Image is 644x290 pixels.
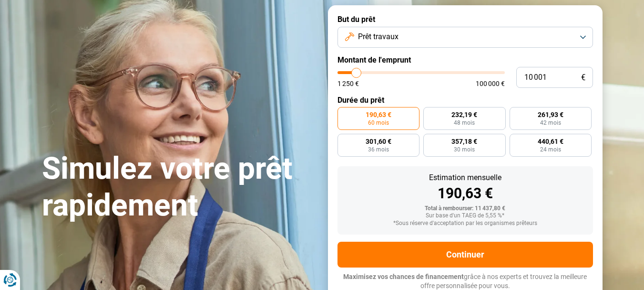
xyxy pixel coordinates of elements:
button: Prêt travaux [337,27,593,48]
span: 301,60 € [366,138,391,145]
span: 232,19 € [451,111,477,118]
span: 1 250 € [337,80,359,87]
span: 48 mois [454,120,475,126]
h1: Simulez votre prêt rapidement [42,150,317,224]
label: Montant de l'emprunt [337,55,593,64]
label: Durée du prêt [337,96,593,105]
span: 30 mois [454,147,475,152]
label: But du prêt [337,15,593,24]
span: 440,61 € [538,138,563,145]
span: 60 mois [368,120,389,126]
div: Estimation mensuelle [345,174,585,182]
div: Sur base d'un TAEG de 5,55 %* [345,213,585,219]
div: 190,63 € [345,186,585,201]
span: Maximisez vos chances de financement [343,273,464,280]
div: Total à rembourser: 11 437,80 € [345,205,585,212]
span: 24 mois [540,147,561,152]
span: 36 mois [368,147,389,152]
div: *Sous réserve d'acceptation par les organismes prêteurs [345,220,585,227]
span: 42 mois [540,120,561,126]
span: Prêt travaux [358,32,399,42]
span: 357,18 € [451,138,477,145]
span: 100 000 € [476,80,505,87]
span: 190,63 € [366,111,391,118]
span: 261,93 € [538,111,563,118]
button: Continuer [337,242,593,268]
span: € [581,74,585,82]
